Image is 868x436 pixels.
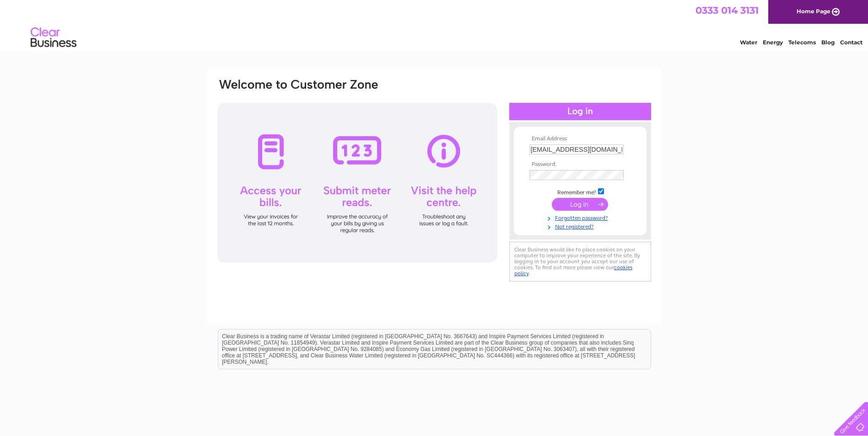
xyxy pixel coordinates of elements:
[740,39,757,46] a: Water
[529,213,633,222] a: Forgotten password?
[695,5,759,16] a: 0333 014 3131
[529,222,633,230] a: Not registered?
[514,264,632,276] a: cookies policy
[527,161,633,168] th: Password:
[552,198,608,211] input: Submit
[509,242,651,282] div: Clear Business would like to place cookies on your computer to improve your experience of the sit...
[527,187,633,196] td: Remember me?
[840,39,863,46] a: Contact
[527,136,633,142] th: Email Address:
[788,39,816,46] a: Telecoms
[218,5,651,44] div: Clear Business is a trading name of Verastar Limited (registered in [GEOGRAPHIC_DATA] No. 3667643...
[763,39,783,46] a: Energy
[30,24,77,52] img: logo.png
[821,39,835,46] a: Blog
